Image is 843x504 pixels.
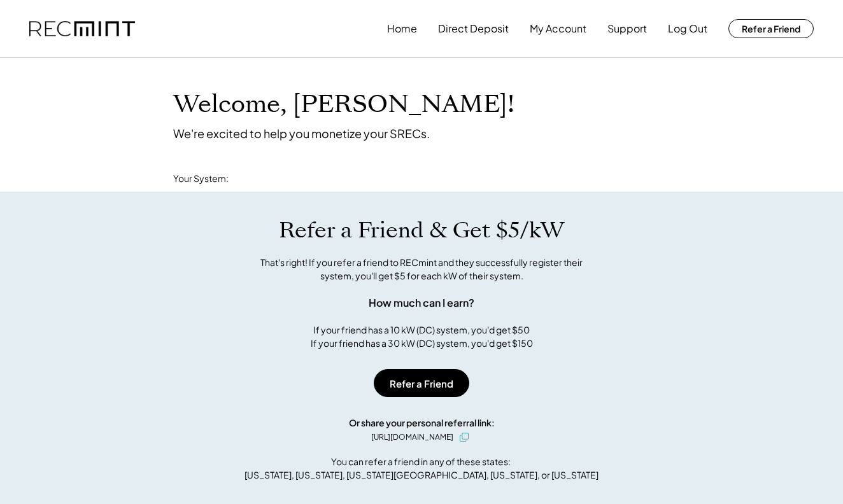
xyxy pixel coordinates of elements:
[387,16,417,41] button: Home
[173,90,514,120] h1: Welcome, [PERSON_NAME]!
[438,16,509,41] button: Direct Deposit
[311,323,533,350] div: If your friend has a 10 kW (DC) system, you'd get $50 If your friend has a 30 kW (DC) system, you...
[369,295,474,311] div: How much can I earn?
[279,217,564,244] h1: Refer a Friend & Get $5/kW
[457,430,472,445] button: click to copy
[530,16,586,41] button: My Account
[244,455,599,482] div: You can refer a friend in any of these states: [US_STATE], [US_STATE], [US_STATE][GEOGRAPHIC_DATA...
[29,21,135,37] img: recmint-logotype%403x.png
[607,16,647,41] button: Support
[173,126,430,141] div: We're excited to help you monetize your SRECs.
[371,431,453,443] div: [URL][DOMAIN_NAME]
[349,416,495,430] div: Or share your personal referral link:
[728,19,814,38] button: Refer a Friend
[668,16,707,41] button: Log Out
[173,172,229,185] div: Your System:
[246,256,597,283] div: That's right! If you refer a friend to RECmint and they successfully register their system, you'l...
[374,369,469,397] button: Refer a Friend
